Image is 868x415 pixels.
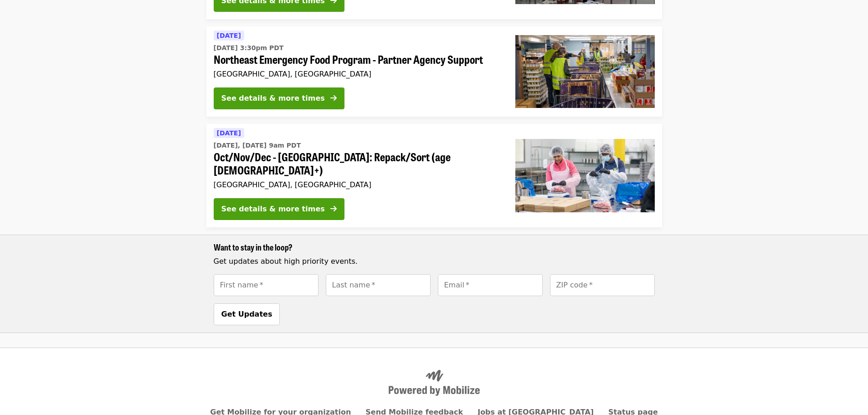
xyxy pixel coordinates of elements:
span: Northeast Emergency Food Program - Partner Agency Support [214,53,501,66]
i: arrow-right icon [330,94,337,102]
time: [DATE], [DATE] 9am PDT [214,141,301,150]
button: See details & more times [214,87,344,109]
div: See details & more times [221,93,325,104]
div: [GEOGRAPHIC_DATA], [GEOGRAPHIC_DATA] [214,70,501,78]
span: [DATE] [217,129,241,137]
span: Get updates about high priority events. [214,257,358,266]
span: Oct/Nov/Dec - [GEOGRAPHIC_DATA]: Repack/Sort (age [DEMOGRAPHIC_DATA]+) [214,150,501,177]
span: Get Updates [221,310,272,318]
button: See details & more times [214,198,344,220]
div: [GEOGRAPHIC_DATA], [GEOGRAPHIC_DATA] [214,180,501,189]
input: [object Object] [550,274,655,296]
img: Powered by Mobilize [389,370,480,396]
input: [object Object] [326,274,431,296]
a: See details for "Northeast Emergency Food Program - Partner Agency Support" [206,26,662,117]
span: [DATE] [217,32,241,39]
input: [object Object] [214,274,318,296]
img: Oct/Nov/Dec - Beaverton: Repack/Sort (age 10+) organized by Oregon Food Bank [515,139,655,212]
div: See details & more times [221,204,325,215]
button: Get Updates [214,303,280,325]
a: See details for "Oct/Nov/Dec - Beaverton: Repack/Sort (age 10+)" [206,124,662,227]
input: [object Object] [438,274,543,296]
time: [DATE] 3:30pm PDT [214,43,284,53]
img: Northeast Emergency Food Program - Partner Agency Support organized by Oregon Food Bank [515,35,655,108]
span: Want to stay in the loop? [214,241,293,253]
i: arrow-right icon [330,205,337,213]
